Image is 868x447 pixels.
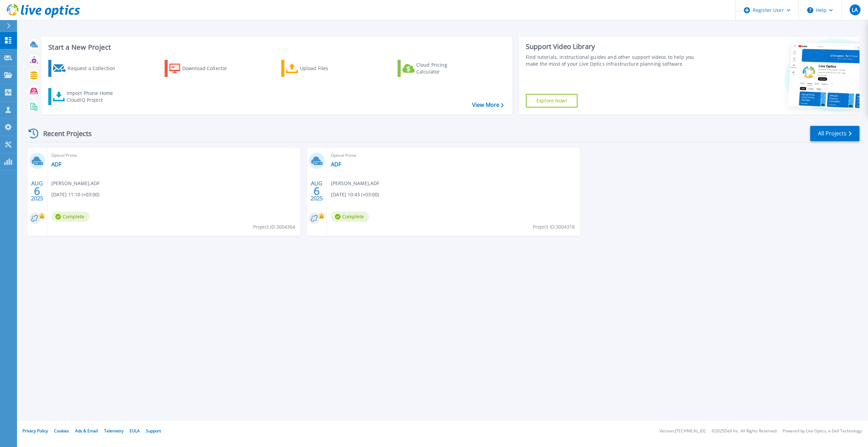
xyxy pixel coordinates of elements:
[34,188,40,194] span: 6
[22,428,48,434] a: Privacy Policy
[68,62,122,75] div: Request a Collection
[331,152,576,159] span: Optical Prime
[51,180,100,187] span: [PERSON_NAME] , ADF
[783,429,862,433] li: Powered by Live Optics, a Dell Technology
[331,161,341,168] a: ADF
[26,125,101,142] div: Recent Projects
[331,180,379,187] span: [PERSON_NAME] , ADF
[472,102,504,108] a: View More
[416,62,471,75] div: Cloud Pricing Calculator
[526,54,702,67] div: Find tutorials, instructional guides and other support videos to help you make the most of your L...
[51,212,89,222] span: Complete
[48,60,124,77] a: Request a Collection
[310,179,323,203] div: AUG 2025
[331,191,379,198] span: [DATE] 10:43 (+03:00)
[281,60,357,77] a: Upload Files
[852,7,858,13] span: LA
[130,428,140,434] a: EULA
[104,428,123,434] a: Telemetry
[533,223,575,231] span: Project ID: 3004318
[51,152,296,159] span: Optical Prime
[75,428,98,434] a: Ads & Email
[31,179,44,203] div: AUG 2025
[526,94,578,107] a: Explore Now!
[314,188,320,194] span: 6
[182,62,237,75] div: Download Collector
[300,62,354,75] div: Upload Files
[51,191,99,198] span: [DATE] 11:10 (+03:00)
[712,429,777,433] li: © 2025 Dell Inc. All Rights Reserved
[165,60,240,77] a: Download Collector
[660,429,705,433] li: Version: [TECHNICAL_ID]
[48,44,503,51] h3: Start a New Project
[253,223,295,231] span: Project ID: 3004364
[810,126,859,141] a: All Projects
[51,161,62,168] a: ADF
[67,90,120,103] div: Import Phone Home CloudIQ Project
[526,42,702,51] div: Support Video Library
[54,428,69,434] a: Cookies
[146,428,161,434] a: Support
[331,212,369,222] span: Complete
[398,60,473,77] a: Cloud Pricing Calculator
